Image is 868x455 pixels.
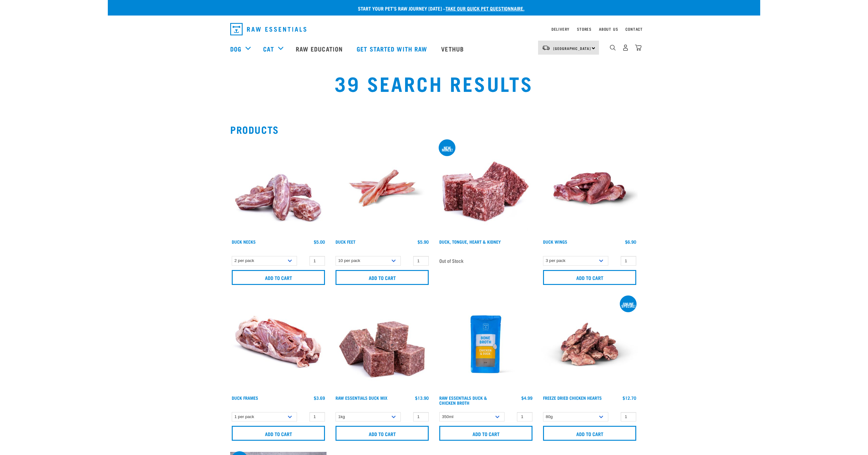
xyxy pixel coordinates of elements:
[309,256,325,266] input: 1
[517,412,532,422] input: 1
[621,412,636,422] input: 1
[610,45,616,51] img: home-icon-1@2x.png
[439,241,501,243] a: Duck, Tongue, Heart & Kidney
[621,256,636,266] input: 1
[541,140,638,236] img: Raw Essentials Duck Wings Raw Meaty Bones For Pets
[336,241,355,243] a: Duck Feet
[543,426,636,441] input: Add to cart
[230,124,638,135] h2: Products
[230,44,241,53] a: Dog
[230,23,306,35] img: Raw Essentials Logo
[336,426,429,441] input: Add to cart
[438,140,534,236] img: 1124 Lamb Chicken Heart Mix 01
[108,36,760,61] nav: dropdown navigation
[415,395,429,400] div: $13.90
[553,47,591,49] span: [GEOGRAPHIC_DATA]
[418,239,429,244] div: $5.90
[230,140,327,236] img: Pile Of Duck Necks For Pets
[230,72,638,94] h1: 39 Search Results
[599,28,618,30] a: About Us
[290,36,350,61] a: Raw Education
[225,20,643,38] nav: dropdown navigation
[543,397,602,399] a: Freeze Dried Chicken Hearts
[334,296,430,392] img: ?1041 RE Lamb Mix 01
[336,397,387,399] a: Raw Essentials Duck Mix
[635,44,642,51] img: home-icon@2x.png
[309,412,325,422] input: 1
[336,270,429,285] input: Add to cart
[435,36,472,61] a: Vethub
[439,256,464,265] span: Out of Stock
[551,28,569,30] a: Delivery
[230,296,327,392] img: Whole Duck Frame
[521,395,532,400] div: $4.99
[232,241,256,243] a: Duck Necks
[543,270,636,285] input: Add to cart
[542,45,550,51] img: van-moving.png
[413,256,429,266] input: 1
[622,44,629,51] img: user.png
[314,395,325,400] div: $3.69
[232,397,258,399] a: Duck Frames
[625,28,643,30] a: Contact
[439,426,532,441] input: Add to cart
[439,146,455,151] div: new mince!
[314,239,325,244] div: $5.00
[445,7,524,10] a: take our quick pet questionnaire.
[625,239,636,244] div: $6.90
[438,296,534,392] img: RE Product Shoot 2023 Nov8793 1
[541,296,638,392] img: FD Chicken Hearts
[232,270,325,285] input: Add to cart
[577,28,592,30] a: Stores
[620,303,637,307] div: ONLINE SPECIAL!
[334,140,430,236] img: Raw Essentials Duck Feet Raw Meaty Bones For Dogs
[263,44,274,53] a: Cat
[543,241,567,243] a: Duck Wings
[439,397,487,404] a: Raw Essentials Duck & Chicken Broth
[112,5,765,12] p: Start your pet’s raw journey [DATE] –
[350,36,435,61] a: Get started with Raw
[623,395,636,400] div: $12.70
[413,412,429,422] input: 1
[232,426,325,441] input: Add to cart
